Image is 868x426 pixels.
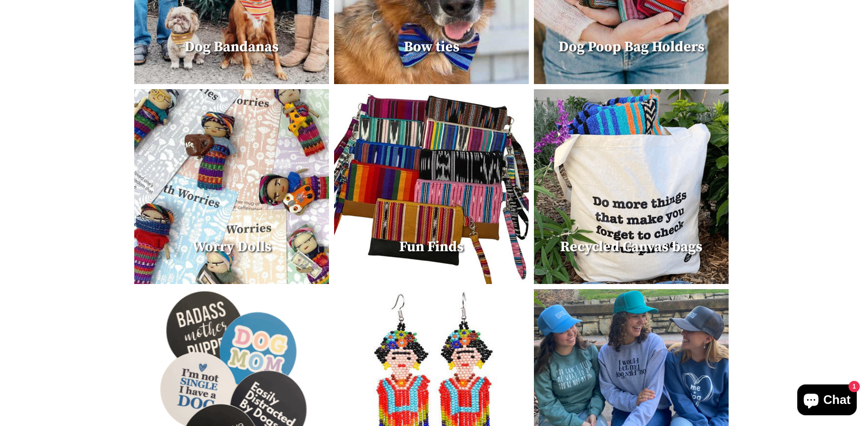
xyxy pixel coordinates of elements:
[559,38,705,56] span: Dog Poop Bag Holders
[560,238,702,256] span: Recycled Canvas bags
[794,384,860,418] inbox-online-store-chat: Shopify online store chat
[184,38,279,56] span: Dog Bandanas
[534,89,729,293] a: Recycled Canvas bags
[334,89,529,293] a: Fun Finds
[192,238,272,256] span: Worry Dolls
[134,89,329,293] a: Worry Dolls
[404,38,460,56] span: Bow ties
[399,238,464,256] span: Fun Finds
